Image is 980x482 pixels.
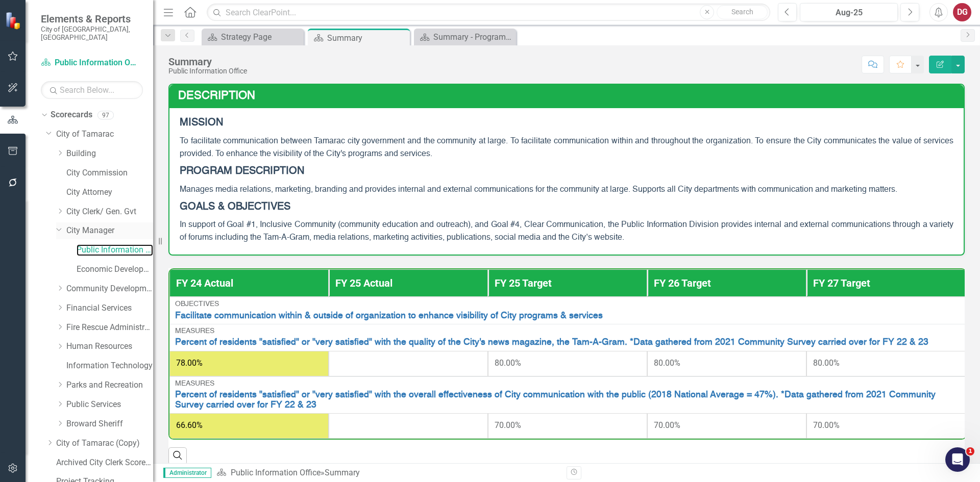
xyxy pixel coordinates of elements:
[169,297,966,324] td: Double-Click to Edit Right Click for Context Menu
[327,32,407,44] div: Summary
[41,25,143,42] small: City of [GEOGRAPHIC_DATA], [GEOGRAPHIC_DATA]
[66,341,153,352] a: Human Resources
[731,8,753,16] span: Search
[207,4,770,21] input: Search ClearPoint...
[77,264,153,275] a: Economic Development
[175,300,960,308] div: Objectives
[97,111,114,119] div: 97
[231,468,321,477] a: Public Information Office
[945,447,970,472] iframe: Intercom live chat
[800,3,898,21] button: Aug-25
[204,31,301,43] a: Strategy Page
[175,338,960,347] a: Percent of residents "satisfied" or "very satisfied" with the quality of the City's news magazine...
[168,67,247,75] div: Public Information Office
[180,166,304,176] strong: PROGRAM DESCRIPTION
[180,118,223,128] strong: MISSION
[77,244,153,256] a: Public Information Office
[813,358,840,368] span: 80.00%
[66,379,153,391] a: Parks and Recreation
[66,187,153,198] a: City Attorney
[41,81,143,99] input: Search Below...
[180,202,290,212] strong: GOALS & OBJECTIVES
[178,90,959,102] h3: Description
[803,7,894,19] div: Aug-25
[169,324,966,351] td: Double-Click to Edit Right Click for Context Menu
[66,302,153,314] a: Financial Services
[813,420,840,430] span: 70.00%
[953,3,971,21] button: DG
[168,56,247,67] div: Summary
[966,447,974,455] span: 1
[56,129,153,140] a: City of Tamarac
[175,327,960,335] div: Measures
[654,358,680,368] span: 80.00%
[66,399,153,411] a: Public Services
[221,31,301,43] div: Strategy Page
[41,13,143,25] span: Elements & Reports
[325,468,360,477] div: Summary
[176,358,203,368] span: 78.00%
[416,31,513,43] a: Summary - Program Description (0525)
[433,31,513,43] div: Summary - Program Description (0525)
[175,380,960,388] div: Measures
[176,420,203,430] span: 66.60%
[169,376,966,413] td: Double-Click to Edit Right Click for Context Menu
[66,167,153,179] a: City Commission
[66,148,153,160] a: Building
[56,457,153,469] a: Archived City Clerk Scorecard
[66,206,153,218] a: City Clerk/ Gen. Gvt
[66,360,153,372] a: Information Technology
[495,358,521,368] span: 80.00%
[495,420,521,430] span: 70.00%
[66,283,153,295] a: Community Development
[66,322,153,334] a: Fire Rescue Administration
[180,221,953,242] span: In support of Goal #1, Inclusive Community (community education and outreach), and Goal #4, Clear...
[5,11,23,30] img: ClearPoint Strategy
[66,225,153,237] a: City Manager
[41,57,143,69] a: Public Information Office
[717,5,768,19] button: Search
[175,311,960,321] a: Facilitate communication within & outside of organization to enhance visibility of City programs ...
[216,467,559,479] div: »
[51,109,92,121] a: Scorecards
[180,186,897,194] span: Manages media relations, marketing, branding and provides internal and external communications fo...
[163,468,211,478] span: Administrator
[56,438,153,449] a: City of Tamarac (Copy)
[66,418,153,430] a: Broward Sheriff
[175,390,960,410] a: Percent of residents "satisfied" or "very satisfied" with the overall effectiveness of City commu...
[180,137,953,158] span: To facilitate communication between Tamarac city government and the community at large. To facili...
[654,420,680,430] span: 70.00%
